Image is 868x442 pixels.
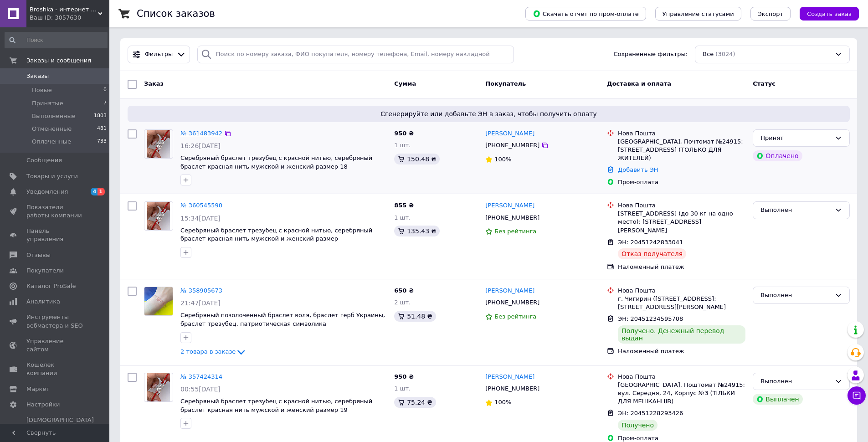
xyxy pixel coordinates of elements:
[494,399,511,406] span: 100%
[663,10,734,17] span: Управление статусами
[703,50,714,59] span: Все
[144,287,173,316] a: Фото товару
[97,138,107,146] span: 733
[180,385,221,393] span: 00:55[DATE]
[618,410,683,416] span: ЭН: 20451228293426
[180,215,221,222] span: 15:34[DATE]
[137,8,215,19] h1: Список заказов
[394,299,411,306] span: 2 шт.
[32,99,63,108] span: Принятые
[618,347,745,355] div: Наложенный платеж
[26,337,84,354] span: Управление сайтом
[485,80,526,87] span: Покупатель
[131,109,846,118] span: Сгенерируйте или добавьте ЭН в заказ, чтобы получить оплату
[145,50,173,59] span: Фильтры
[32,125,72,133] span: Отмененные
[32,112,76,120] span: Выполненные
[525,7,646,21] button: Скачать отчет по пром-оплате
[180,287,222,294] a: № 358905673
[144,201,173,231] a: Фото товару
[180,299,221,307] span: 21:47[DATE]
[180,373,222,380] a: № 357424314
[180,202,222,209] a: № 360545590
[753,150,802,161] div: Оплачено
[618,373,745,381] div: Нова Пошта
[91,188,98,195] span: 4
[618,178,745,186] div: Пром-оплата
[26,313,84,329] span: Инструменты вебмастера и SEO
[394,373,414,380] span: 950 ₴
[607,80,671,87] span: Доставка и оплата
[494,313,536,320] span: Без рейтинга
[180,142,221,149] span: 16:26[DATE]
[394,130,414,137] span: 950 ₴
[26,267,64,275] span: Покупатели
[618,201,745,210] div: Нова Пошта
[533,10,639,18] span: Скачать отчет по пром-оплате
[180,227,372,242] a: Серебряный браслет трезубец с красной нитью, серебряный браслет красная нить мужской и женский ра...
[144,129,173,159] a: Фото товару
[394,80,416,87] span: Сумма
[26,298,60,306] span: Аналитика
[618,315,683,322] span: ЭН: 20451234595708
[394,202,414,209] span: 855 ₴
[98,188,105,195] span: 1
[30,5,98,14] span: Broshka - интернет магазин украшений
[103,86,107,94] span: 0
[394,311,436,322] div: 51.48 ₴
[753,80,776,87] span: Статус
[26,156,62,164] span: Сообщения
[180,154,372,170] a: Серебряный браслет трезубец с красной нитью, серебряный браслет красная нить мужской и женский ра...
[494,156,511,163] span: 100%
[26,172,78,180] span: Товары и услуги
[618,166,658,173] a: Добавить ЭН
[180,398,372,413] a: Серебряный браслет трезубец с красной нитью, серебряный браслет красная нить мужской и женский ра...
[618,129,745,138] div: Нова Пошта
[715,51,735,57] span: (3024)
[180,312,385,327] a: Серебряный позолоченный браслет воля, браслет герб Украины, браслет трезубец, патриотическая симв...
[147,373,170,401] img: Фото товару
[618,287,745,295] div: Нова Пошта
[26,203,84,220] span: Показатели работы компании
[760,377,831,386] div: Выполнен
[394,154,440,164] div: 150.48 ₴
[147,130,170,158] img: Фото товару
[32,86,52,94] span: Новые
[807,10,852,17] span: Создать заказ
[753,394,802,405] div: Выплачен
[655,7,741,21] button: Управление статусами
[197,46,514,63] input: Поиск по номеру заказа, ФИО покупателя, номеру телефона, Email, номеру накладной
[144,80,164,87] span: Заказ
[618,295,745,311] div: г. Чигирин ([STREET_ADDRESS]: [STREET_ADDRESS][PERSON_NAME]
[618,138,745,163] div: [GEOGRAPHIC_DATA], Почтомат №24915: [STREET_ADDRESS] (ТОЛЬКО ДЛЯ ЖИТЕЛЕЙ)
[180,348,236,355] span: 2 товара в заказе
[103,99,107,108] span: 7
[26,282,76,290] span: Каталог ProSale
[483,212,541,224] div: [PHONE_NUMBER]
[760,291,831,300] div: Выполнен
[483,383,541,395] div: [PHONE_NUMBER]
[618,420,657,431] div: Получено
[485,201,534,210] a: [PERSON_NAME]
[94,112,107,120] span: 1803
[5,32,108,48] input: Поиск
[791,10,859,17] a: Создать заказ
[494,228,536,235] span: Без рейтинга
[26,72,49,80] span: Заказы
[394,142,411,149] span: 1 шт.
[26,251,51,259] span: Отзывы
[26,227,84,243] span: Панель управления
[613,50,688,59] span: Сохраненные фильтры:
[750,7,791,21] button: Экспорт
[618,263,745,271] div: Наложенный платеж
[26,188,68,196] span: Уведомления
[147,202,170,230] img: Фото товару
[760,134,831,143] div: Принят
[618,239,683,246] span: ЭН: 20451242833041
[485,129,534,138] a: [PERSON_NAME]
[394,397,436,408] div: 75.24 ₴
[483,139,541,151] div: [PHONE_NUMBER]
